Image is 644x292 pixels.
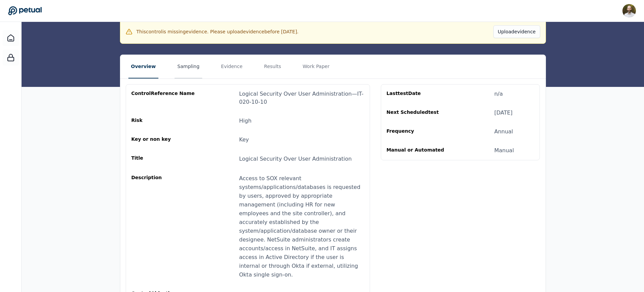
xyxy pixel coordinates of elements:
[239,90,364,106] div: Logical Security Over User Administration — IT-020-10-10
[387,109,451,117] div: Next Scheduled test
[493,25,540,38] button: Uploadevidence
[131,174,196,279] div: Description
[239,117,252,125] div: High
[387,147,451,155] div: Manual or Automated
[387,90,451,98] div: Last test Date
[262,55,284,78] button: Results
[175,55,202,78] button: Sampling
[8,6,42,15] a: Go to Dashboard
[239,156,352,162] span: Logical Security Over User Administration
[300,55,332,78] button: Work Paper
[120,55,546,78] nav: Tabs
[136,28,299,35] span: This control is missing evidence . Please upload evidence before [DATE] .
[494,109,513,117] div: [DATE]
[218,55,245,78] button: Evidence
[622,4,636,18] img: David Coulombe
[3,50,19,66] a: SOC
[239,174,364,279] div: Access to SOX relevant systems/applications/databases is requested by users, approved by appropri...
[494,90,503,98] div: n/a
[131,90,196,106] div: control Reference Name
[128,55,159,78] button: Overview
[387,128,451,136] div: Frequency
[3,30,19,46] a: Dashboard
[131,136,196,144] div: Key or non key
[494,128,513,136] div: Annual
[131,155,196,163] div: Title
[494,147,514,155] div: Manual
[131,117,196,125] div: Risk
[239,136,249,144] div: Key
